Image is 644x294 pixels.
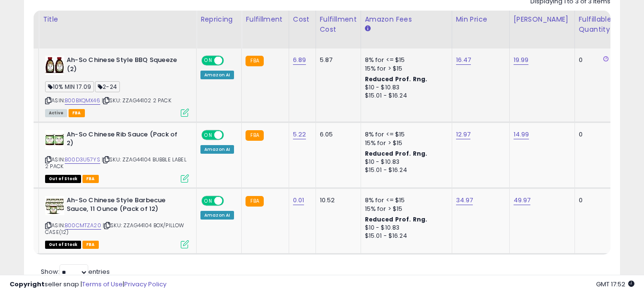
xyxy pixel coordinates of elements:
a: B00BXQMX46 [65,97,100,105]
span: FBA [82,175,99,183]
div: Amazon Fees [365,14,448,24]
span: ON [202,57,214,65]
div: 8% for <= $15 [365,196,445,205]
span: 2-24 [95,81,120,92]
div: 15% for > $15 [365,205,445,213]
div: 15% for > $15 [365,64,445,73]
div: Repricing [200,14,237,24]
div: 10.52 [320,196,353,205]
div: $15.01 - $16.24 [365,92,445,100]
a: 6.89 [293,55,306,65]
div: ASIN: [45,130,189,182]
b: Reduced Prof. Rng. [365,215,428,223]
img: 51vRCmAbM7L._SL40_.jpg [45,56,64,75]
div: 0 [579,196,609,205]
div: seller snap | | [10,280,166,289]
img: 5153Hi3SSQL._SL40_.jpg [45,196,64,215]
a: 19.99 [514,55,529,65]
div: 15% for > $15 [365,139,445,147]
div: Amazon AI [200,145,234,154]
div: Amazon AI [200,71,234,79]
a: 14.99 [514,130,529,139]
small: FBA [246,56,263,66]
span: | SKU: ZZAG44102 2 PACK [102,97,171,104]
span: All listings that are currently out of stock and unavailable for purchase on Amazon [45,175,81,183]
span: Show: entries [41,267,110,276]
span: | SKU: ZZAG44104 BUBBLE LABEL 2 PACK [45,156,187,170]
div: [PERSON_NAME] [514,14,571,24]
a: 16.47 [456,55,471,65]
div: Cost [293,14,312,24]
span: OFF [222,131,238,139]
a: 49.97 [514,196,531,205]
strong: Copyright [10,280,45,289]
div: 0 [579,56,609,64]
div: Fulfillment Cost [320,14,357,35]
b: Ah-So Chinese Style BBQ Squeeze (2) [67,56,183,76]
div: $10 - $10.83 [365,84,445,92]
span: All listings that are currently out of stock and unavailable for purchase on Amazon [45,241,81,249]
div: $10 - $10.83 [365,158,445,166]
a: 34.97 [456,196,473,205]
small: FBA [246,196,263,207]
div: Fulfillable Quantity [579,14,612,35]
div: Amazon AI [200,211,234,220]
span: FBA [82,241,99,249]
a: B00CMTZA20 [65,221,101,230]
span: All listings currently available for purchase on Amazon [45,109,67,117]
div: 0 [579,130,609,139]
a: Terms of Use [82,280,123,289]
small: Amazon Fees. [365,24,371,33]
span: 2025-09-15 17:52 GMT [596,280,634,289]
div: $15.01 - $16.24 [365,166,445,174]
div: 8% for <= $15 [365,56,445,64]
img: 51WJ1EYdbUL._SL40_.jpg [45,130,64,149]
div: $10 - $10.83 [365,224,445,232]
b: Reduced Prof. Rng. [365,75,428,83]
span: 10% MIN 17.09 [45,81,94,92]
b: Ah-So Chinese Rib Sauce (Pack of 2) [67,130,183,150]
div: ASIN: [45,196,189,247]
span: OFF [222,57,238,65]
a: 12.97 [456,130,471,139]
div: 8% for <= $15 [365,130,445,139]
b: Reduced Prof. Rng. [365,149,428,158]
div: 5.87 [320,56,353,64]
span: OFF [222,196,238,205]
a: Privacy Policy [124,280,166,289]
a: B00D3U57YS [65,156,100,164]
div: Min Price [456,14,505,24]
a: 0.01 [293,196,304,205]
b: Ah-So Chinese Style Barbecue Sauce, 11 Ounce (Pack of 12) [67,196,183,216]
div: Fulfillment [246,14,284,24]
a: 5.22 [293,130,306,139]
span: | SKU: ZZAG44104 BOX/PILLOW CASE(12) [45,221,185,236]
span: ON [202,131,214,139]
span: ON [202,196,214,205]
small: FBA [246,130,263,141]
div: $15.01 - $16.24 [365,232,445,240]
div: ASIN: [45,56,189,116]
div: Title [43,14,192,24]
span: FBA [69,109,85,117]
div: 6.05 [320,130,353,139]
